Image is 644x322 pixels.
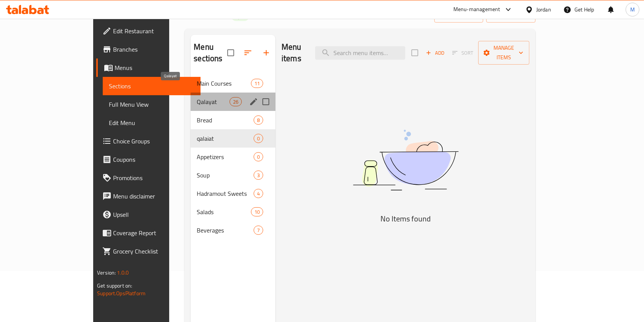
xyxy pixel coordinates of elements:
[103,95,201,114] a: Full Menu View
[310,109,501,211] img: dish.svg
[113,155,195,164] span: Coupons
[197,79,251,88] span: Main Courses
[115,63,195,72] span: Menus
[254,153,263,161] span: 0
[251,207,263,216] div: items
[191,111,275,129] div: Bread8
[197,226,254,235] span: Beverages
[109,100,195,109] span: Full Menu View
[113,228,195,237] span: Coverage Report
[230,97,242,106] div: items
[191,129,275,148] div: qalaiat0
[191,93,275,111] div: Qalayat26edit
[315,46,405,60] input: search
[97,268,116,278] span: Version:
[191,71,275,242] nav: Menu sections
[103,77,201,95] a: Sections
[113,192,195,201] span: Menu disclaimer
[113,45,195,54] span: Branches
[197,207,251,216] span: Salads
[230,98,241,106] span: 26
[96,169,201,187] a: Promotions
[96,59,201,77] a: Menus
[109,118,195,127] span: Edit Menu
[254,117,263,124] span: 8
[310,213,501,225] h5: No Items found
[630,5,635,14] span: M
[113,210,195,219] span: Upsell
[248,96,259,107] button: edit
[197,171,254,180] span: Soup
[254,189,263,198] div: items
[254,135,263,142] span: 0
[251,79,263,88] div: items
[113,137,195,146] span: Choice Groups
[282,41,306,64] h2: Menu items
[191,221,275,239] div: Beverages7
[96,224,201,242] a: Coverage Report
[197,134,254,143] span: qalaiat
[254,172,263,179] span: 3
[109,81,195,91] span: Sections
[96,40,201,59] a: Branches
[478,41,529,65] button: Manage items
[254,190,263,197] span: 4
[96,242,201,260] a: Grocery Checklist
[113,247,195,256] span: Grocery Checklist
[254,152,263,161] div: items
[117,268,129,278] span: 1.0.0
[197,152,254,161] span: Appetizers
[197,115,254,125] span: Bread
[96,205,201,224] a: Upsell
[239,44,257,62] span: Sort sections
[191,203,275,221] div: Salads10
[492,11,529,20] span: export
[423,47,447,59] span: Add item
[191,184,275,203] div: Hadramout Sweets4
[96,187,201,205] a: Menu disclaimer
[251,80,263,87] span: 11
[96,132,201,150] a: Choice Groups
[191,74,275,93] div: Main Courses11
[254,134,263,143] div: items
[254,226,263,235] div: items
[453,5,500,14] div: Menu-management
[113,26,195,36] span: Edit Restaurant
[103,114,201,132] a: Edit Menu
[425,49,445,57] span: Add
[96,22,201,40] a: Edit Restaurant
[197,189,254,198] span: Hadramout Sweets
[223,45,239,61] span: Select all sections
[197,97,229,106] span: Qalayat
[257,44,275,62] button: Add section
[194,41,227,64] h2: Menu sections
[423,47,447,59] button: Add
[447,47,478,59] span: Sort items
[254,115,263,125] div: items
[251,208,263,216] span: 10
[191,148,275,166] div: Appetizers0
[484,43,523,62] span: Manage items
[536,5,551,14] div: Jordan
[254,171,263,180] div: items
[97,288,146,298] a: Support.OpsPlatform
[113,173,195,182] span: Promotions
[191,166,275,184] div: Soup3
[254,227,263,234] span: 7
[96,150,201,169] a: Coupons
[97,281,132,291] span: Get support on:
[440,11,477,20] span: import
